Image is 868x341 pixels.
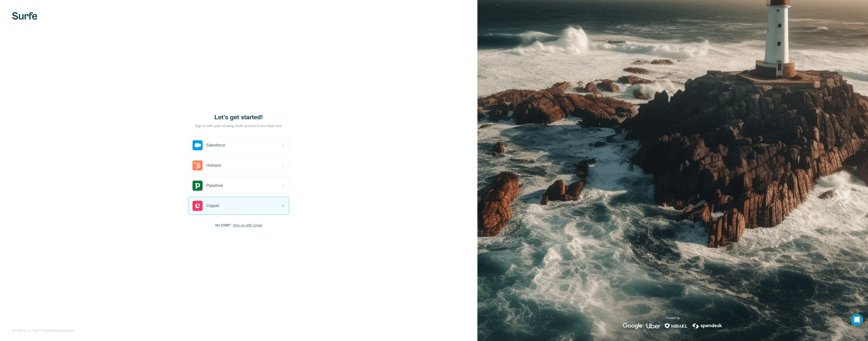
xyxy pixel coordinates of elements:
[193,160,203,170] img: hubspot's logo
[193,140,203,150] img: salesforce's logo
[206,183,223,189] span: Pipedrive
[666,316,680,320] p: Trusted by
[646,323,660,329] img: uber's logo
[692,323,723,329] img: spendesk's logo
[55,329,74,332] a: Privacy Policy
[195,123,282,128] p: Sign in with your existing Surfe account if you have one.
[45,329,53,332] a: Terms
[206,203,219,209] span: Copper
[206,142,225,148] span: Salesforce
[215,223,231,228] span: No CRM?
[12,12,37,20] img: Surfe's logo
[623,323,642,329] img: google's logo
[233,223,262,228] button: Sign up with Gmail
[12,328,74,333] span: By signing up, I agree to &
[664,323,688,329] img: mirakl's logo
[193,181,203,191] img: pipedrive's logo
[851,314,863,326] div: Open Intercom Messenger
[193,201,203,211] img: copper's logo
[188,113,289,121] h1: Let’s get started!
[206,162,221,168] span: Hubspot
